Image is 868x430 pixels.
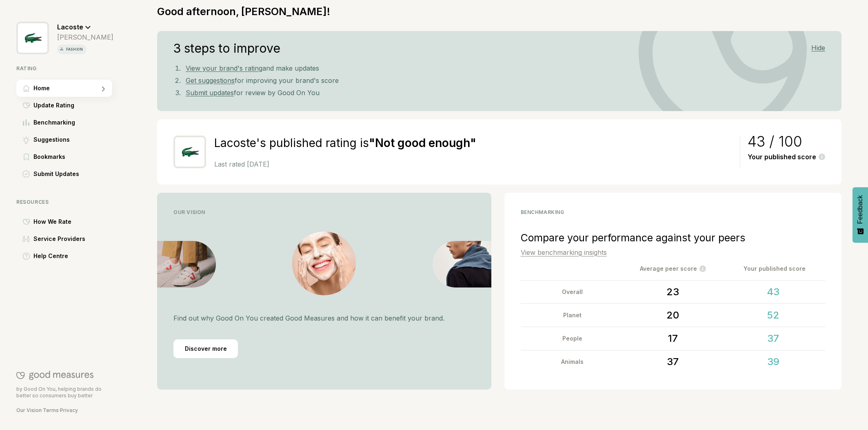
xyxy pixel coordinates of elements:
[725,304,822,327] div: 52
[725,327,822,350] div: 37
[832,394,860,422] iframe: Website support platform help button
[43,407,59,413] a: Terms
[16,230,113,247] a: Service ProvidersService Providers
[16,370,93,380] img: Good On You
[16,131,113,148] a: SuggestionsSuggestions
[22,170,30,178] img: Submit Updates
[748,136,825,146] div: 43 / 100
[33,135,70,145] span: Suggestions
[33,100,74,110] span: Update Rating
[16,97,113,114] a: Update RatingUpdate Rating
[16,65,113,71] div: Rating
[214,136,733,151] h2: Lacoste's published rating is
[16,148,113,165] a: BookmarksBookmarks
[624,304,721,327] div: 20
[33,169,79,179] span: Submit Updates
[16,114,113,131] a: BenchmarkingBenchmarking
[16,386,112,399] p: by Good On You, helping brands do better so consumers buy better
[292,232,356,295] img: Vision
[624,350,721,373] div: 37
[521,232,826,244] div: Compare your performance against your peers
[186,76,235,85] a: Get suggestions
[852,187,868,243] button: Feedback - Show survey
[23,119,29,126] img: Benchmarking
[22,136,30,144] img: Suggestions
[16,199,113,205] div: Resources
[857,195,864,224] span: Feedback
[22,236,30,242] img: Service Providers
[22,218,30,225] img: How We Rate
[173,313,475,323] p: Find out why Good On You created Good Measures and how it can benefit your brand.
[524,281,621,303] div: Overall
[16,407,42,413] a: Our Vision
[157,5,330,18] h1: Good afternoon, [PERSON_NAME]!
[369,136,476,150] strong: " Not good enough "
[724,264,825,274] div: Your published score
[433,241,491,287] img: Vision
[33,152,65,162] span: Bookmarks
[173,209,475,215] div: Our Vision
[16,213,113,230] a: How We RateHow We Rate
[748,153,825,161] div: Your published score
[157,241,216,287] img: Vision
[33,83,50,93] span: Home
[33,217,71,227] span: How We Rate
[22,102,30,109] img: Update Rating
[173,339,238,358] div: Discover more
[182,87,825,99] li: for review by Good On You
[524,304,621,327] div: Planet
[725,350,822,373] div: 39
[182,62,825,74] li: and make updates
[60,407,78,413] a: Privacy
[57,23,83,31] span: Lacoste
[624,281,721,303] div: 23
[22,252,30,260] img: Help Centre
[524,327,621,350] div: People
[59,46,64,52] img: vertical icon
[186,64,262,72] a: View your brand's rating
[811,44,825,52] div: Hide
[182,74,825,87] li: for improving your brand's score
[521,209,826,215] div: benchmarking
[16,165,113,183] a: Submit UpdatesSubmit Updates
[521,248,607,256] a: View benchmarking insights
[33,118,75,127] span: Benchmarking
[186,89,234,97] a: Submit updates
[16,80,113,97] a: HomeHome
[33,251,68,261] span: Help Centre
[16,407,112,414] div: · ·
[624,327,721,350] div: 17
[16,247,113,265] a: Help CentreHelp Centre
[173,43,280,53] h4: 3 steps to improve
[214,160,733,168] p: Last rated [DATE]
[725,281,822,303] div: 43
[33,234,85,244] span: Service Providers
[23,85,30,92] img: Home
[622,264,724,274] div: Average peer score
[64,46,85,53] p: fashion
[524,350,621,373] div: Animals
[57,33,113,41] div: [PERSON_NAME]
[24,154,29,160] img: Bookmarks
